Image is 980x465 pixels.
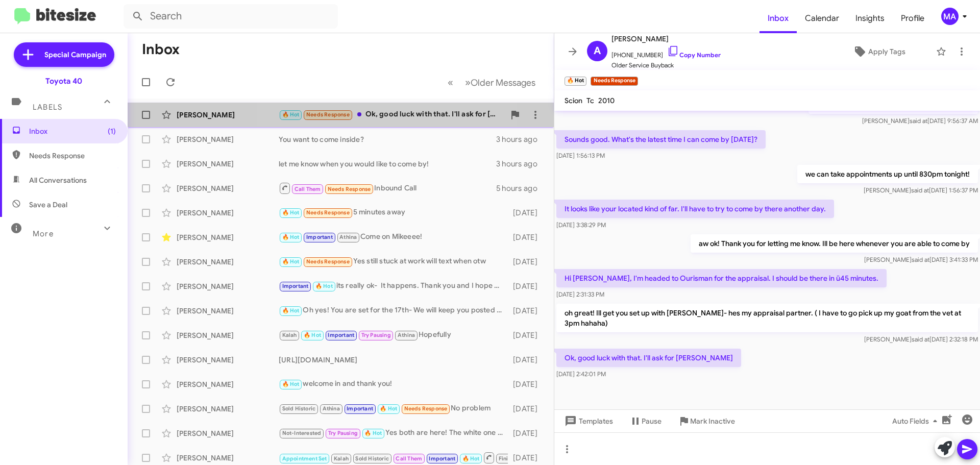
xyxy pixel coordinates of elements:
span: Needs Response [306,209,350,216]
div: [PERSON_NAME] [177,404,279,414]
span: Special Campaign [44,50,106,60]
button: Pause [621,412,670,430]
a: Insights [847,4,893,33]
span: 🔥 Hot [304,332,321,338]
button: Previous [442,72,459,93]
p: Ok, good luck with that. I'll ask for [PERSON_NAME] [556,349,741,367]
div: Yes both are here! The white one is currently being delivered. [279,427,508,439]
div: MA [941,8,959,25]
button: Templates [554,412,621,430]
span: All Conversations [29,175,87,185]
span: Try Pausing [361,332,391,338]
span: Needs Response [328,186,371,192]
div: its really ok- It happens. Thank you and I hope you both get the vehicle and deal you want! [279,280,508,292]
div: Yes still stuck at work will text when otw [279,256,508,267]
div: [DATE] [508,379,546,389]
p: Sounds good. What's the latest time I can come by [DATE]? [556,130,766,149]
span: Older Messages [471,77,535,88]
button: Auto Fields [884,412,949,430]
div: [PERSON_NAME] [177,110,279,120]
span: Auto Fields [892,412,941,430]
span: Templates [562,412,613,430]
span: » [465,76,471,89]
div: [PERSON_NAME] [177,330,279,340]
span: Important [429,455,455,462]
span: 🔥 Hot [364,430,382,436]
div: You want to come inside? [279,134,496,144]
a: Calendar [797,4,847,33]
span: Apply Tags [868,42,905,61]
span: Mark Inactive [690,412,735,430]
span: Try Pausing [328,430,358,436]
div: [PERSON_NAME] [177,257,279,267]
div: No problem [279,403,508,414]
span: [DATE] 2:31:33 PM [556,290,604,298]
span: 🔥 Hot [315,283,333,289]
span: 🔥 Hot [282,307,300,314]
span: Important [328,332,354,338]
div: Toyota 40 [45,76,82,86]
span: 2010 [598,96,615,105]
span: Not-Interested [282,430,322,436]
div: Come on Mikeeee! [279,231,508,243]
div: [PERSON_NAME] [177,232,279,242]
button: MA [933,8,969,25]
span: Labels [33,103,62,112]
span: « [448,76,453,89]
span: [DATE] 3:38:29 PM [556,221,606,229]
button: Mark Inactive [670,412,743,430]
span: 🔥 Hot [282,258,300,265]
button: Apply Tags [826,42,931,61]
span: said at [912,256,929,263]
a: Special Campaign [14,42,114,67]
a: Profile [893,4,933,33]
span: 🔥 Hot [462,455,480,462]
div: [DATE] [508,453,546,463]
span: Appointment Set [282,455,327,462]
div: [DATE] [508,281,546,291]
div: [PERSON_NAME] [177,134,279,144]
span: said at [910,117,927,125]
small: Needs Response [591,77,638,86]
div: welcome in and thank you! [279,378,508,390]
span: 🔥 Hot [282,234,300,240]
div: Hi [PERSON_NAME] it’s [PERSON_NAME] at Ourisman Toyota 40. Exciting news! Toyotathon starts now! ... [279,451,508,464]
small: 🔥 Hot [565,77,586,86]
span: Sold Historic [282,405,316,412]
div: [DATE] [508,355,546,365]
span: [PERSON_NAME] [DATE] 9:56:37 AM [862,117,978,125]
div: [DATE] [508,330,546,340]
span: Important [306,234,333,240]
span: Sold Historic [355,455,389,462]
div: [DATE] [508,404,546,414]
div: [PERSON_NAME] [177,306,279,316]
span: 🔥 Hot [282,381,300,387]
span: Needs Response [404,405,448,412]
span: 🔥 Hot [380,405,397,412]
div: [PERSON_NAME] [177,159,279,169]
div: let me know when you would like to come by! [279,159,496,169]
span: Athina [323,405,340,412]
p: It looks like your located kind of far. I'll have to try to come by there another day. [556,200,834,218]
div: Inbound Call [279,182,496,194]
div: [PERSON_NAME] [177,208,279,218]
span: Needs Response [306,258,350,265]
span: [PERSON_NAME] [611,33,721,45]
span: Tc [586,96,594,105]
span: Call Them [295,186,321,192]
div: [DATE] [508,428,546,438]
span: Save a Deal [29,200,67,210]
a: Inbox [759,4,797,33]
span: [DATE] 1:56:13 PM [556,152,605,159]
p: aw ok! Thank you for letting me know. Ill be here whenever you are able to come by [691,234,978,253]
div: [PERSON_NAME] [177,453,279,463]
div: [PERSON_NAME] [177,428,279,438]
div: [PERSON_NAME] [177,281,279,291]
span: Athina [398,332,415,338]
div: 3 hours ago [496,159,546,169]
span: Kalah [334,455,349,462]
